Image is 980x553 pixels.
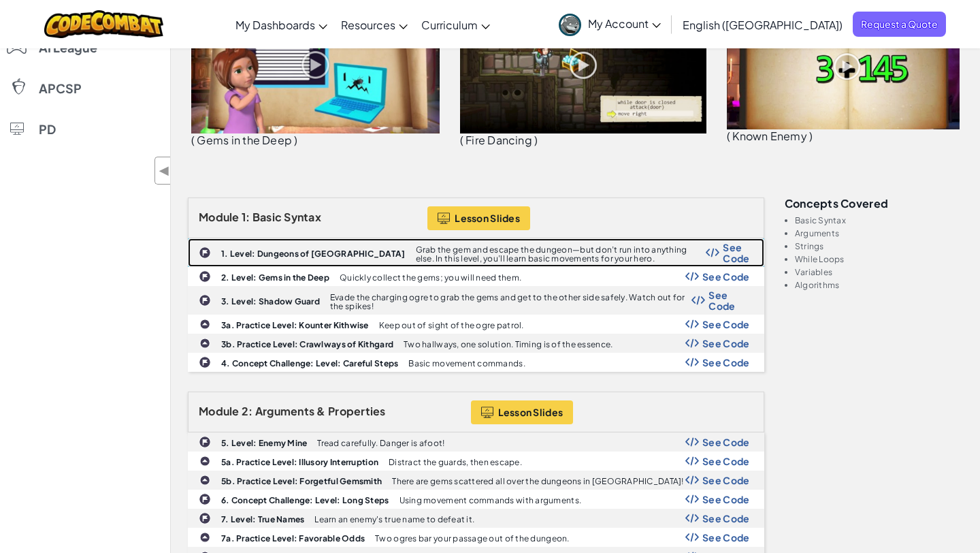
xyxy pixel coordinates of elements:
[188,334,764,353] a: 3b. Practice Level: Crawlways of Kithgard Two hallways, one solution. Timing is of the essence. S...
[188,432,764,452] a: 5. Level: Enemy Mine Tread carefully. Danger is afoot! Show Code Logo See Code
[188,238,764,267] a: 1. Level: Dungeons of [GEOGRAPHIC_DATA] Grab the gem and escape the dungeon—but don’t run into an...
[229,6,334,43] a: My Dashboards
[683,18,843,32] span: English ([GEOGRAPHIC_DATA])
[334,6,414,43] a: Resources
[404,340,612,349] p: Two hallways, one solution. Timing is of the essence.
[702,338,750,349] span: See Code
[188,353,764,372] a: 4. Concept Challenge: Level: Careful Steps Basic movement commands. Show Code Logo See Code
[795,281,963,289] li: Algorithms
[732,129,807,143] span: Known Enemy
[795,268,963,276] li: Variables
[588,16,661,31] span: My Account
[188,267,764,286] a: 2. Level: Gems in the Deep Quickly collect the gems; you will need them. Show Code Logo See Code
[379,321,524,330] p: Keep out of sight of the ogre patrol.
[795,229,963,238] li: Arguments
[809,129,813,143] span: )
[708,289,750,311] span: See Code
[702,532,750,543] span: See Code
[685,272,699,281] img: Show Code Logo
[199,247,211,259] img: IconChallengeLevel.svg
[221,296,320,306] b: 3. Level: Shadow Guard
[199,475,210,486] img: IconPracticeLevel.svg
[685,533,699,542] img: Show Code Logo
[340,273,521,282] p: Quickly collect the gems; you will need them.
[702,513,750,524] span: See Code
[221,339,393,349] b: 3b. Practice Level: Crawlways of Kithgard
[685,475,699,485] img: Show Code Logo
[197,133,292,147] span: Gems in the Deep
[188,471,764,490] a: 5b. Practice Level: Forgetful Gemsmith There are gems scattered all over the dungeons in [GEOGRAP...
[199,210,240,224] span: Module
[221,533,365,543] b: 7a. Practice Level: Favorable Odds
[702,456,750,467] span: See Code
[685,494,699,504] img: Show Code Logo
[294,133,297,147] span: )
[39,42,97,54] span: AI League
[199,404,240,418] span: Module
[199,270,211,283] img: IconChallengeLevel.svg
[330,293,691,311] p: Evade the charging ogre to grab the gems and get to the other side safely. Watch out for the spikes!
[199,294,211,306] img: IconChallengeLevel.svg
[702,271,750,282] span: See Code
[221,476,382,486] b: 5b. Practice Level: Forgetful Gemsmith
[188,315,764,334] a: 3a. Practice Level: Kounter Kithwise Keep out of sight of the ogre patrol. Show Code Logo See Code
[702,437,750,447] span: See Code
[221,514,304,524] b: 7. Level: True Names
[465,133,532,147] span: Fire Dancing
[389,458,522,467] p: Distract the guards, then escape.
[676,6,849,43] a: English ([GEOGRAPHIC_DATA])
[702,319,750,330] span: See Code
[853,12,946,37] a: Request a Quote
[414,6,497,43] a: Curriculum
[188,509,764,528] a: 7. Level: True Names Learn an enemy's true name to defeat it. Show Code Logo See Code
[252,210,321,224] span: Basic Syntax
[702,494,750,505] span: See Code
[221,495,389,505] b: 6. Concept Challenge: Level: Long Steps
[460,133,463,147] span: (
[191,133,195,147] span: (
[199,532,210,543] img: IconPracticeLevel.svg
[255,404,386,418] span: Arguments & Properties
[199,319,210,330] img: IconPracticeLevel.svg
[559,14,581,36] img: avatar
[427,206,530,230] button: Lesson Slides
[188,286,764,315] a: 3. Level: Shadow Guard Evade the charging ogre to grab the gems and get to the other side safely....
[199,512,211,524] img: IconChallengeLevel.svg
[188,452,764,471] a: 5a. Practice Level: Illusory Interruption Distract the guards, then escape. Show Code Logo See Code
[242,404,253,418] span: 2:
[221,249,406,259] b: 1. Level: Dungeons of [GEOGRAPHIC_DATA]
[44,10,163,38] img: CodeCombat logo
[221,320,369,330] b: 3a. Practice Level: Kounter Kithwise
[199,436,211,448] img: IconChallengeLevel.svg
[421,18,478,32] span: Curriculum
[795,242,963,251] li: Strings
[188,490,764,509] a: 6. Concept Challenge: Level: Long Steps Using movement commands with arguments. Show Code Logo Se...
[375,534,569,543] p: Two ogres bar your passage out of the dungeon.
[785,197,963,209] h3: Concepts covered
[723,242,749,264] span: See Code
[795,216,963,225] li: Basic Syntax
[471,400,574,424] a: Lesson Slides
[455,212,520,223] span: Lesson Slides
[702,475,750,486] span: See Code
[795,255,963,264] li: While Loops
[392,477,683,486] p: There are gems scattered all over the dungeons in [GEOGRAPHIC_DATA]!
[199,338,210,349] img: IconPracticeLevel.svg
[702,357,750,368] span: See Code
[242,210,250,224] span: 1:
[552,3,668,46] a: My Account
[159,161,170,180] span: ◀
[691,296,705,305] img: Show Code Logo
[317,439,444,447] p: Tread carefully. Danger is afoot!
[341,18,395,32] span: Resources
[706,248,719,257] img: Show Code Logo
[685,319,699,329] img: Show Code Logo
[685,456,699,466] img: Show Code Logo
[408,359,525,368] p: Basic movement commands.
[221,457,378,467] b: 5a. Practice Level: Illusory Interruption
[199,456,210,467] img: IconPracticeLevel.svg
[199,356,211,368] img: IconChallengeLevel.svg
[685,437,699,447] img: Show Code Logo
[188,528,764,547] a: 7a. Practice Level: Favorable Odds Two ogres bar your passage out of the dungeon. Show Code Logo ...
